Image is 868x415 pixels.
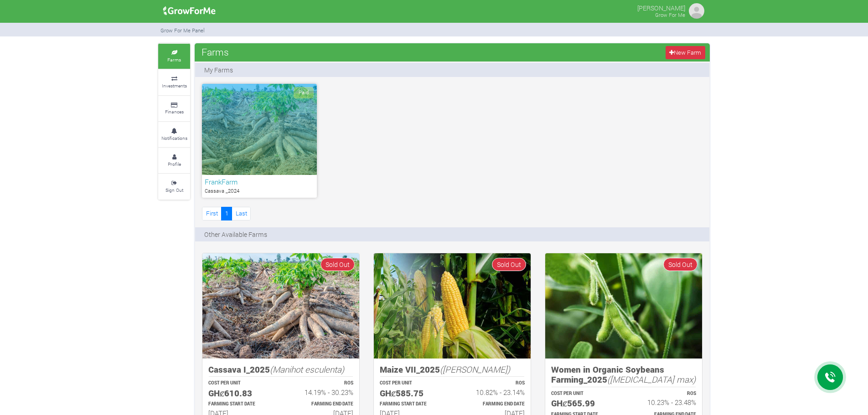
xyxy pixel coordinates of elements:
img: growforme image [202,253,359,359]
img: growforme image [687,2,706,20]
small: Farms [167,56,181,63]
a: 1 [221,207,232,220]
i: ([PERSON_NAME]) [440,364,510,375]
a: Profile [158,148,190,173]
small: Grow For Me Panel [160,27,205,34]
a: Farms [158,44,190,69]
h6: 10.82% - 23.14% [460,388,525,396]
h5: GHȼ565.99 [551,398,615,409]
p: Estimated Farming End Date [460,401,525,408]
h5: Cassava I_2025 [208,364,353,375]
p: [PERSON_NAME] [637,2,685,13]
h5: Women in Organic Soybeans Farming_2025 [551,364,696,385]
small: Grow For Me [655,11,685,18]
p: Cassava _2024 [205,187,314,195]
p: My Farms [204,65,233,75]
h6: FrankFarm [205,178,314,186]
img: growforme image [160,2,219,20]
span: Paid [294,87,314,98]
h6: 10.23% - 23.48% [632,398,696,406]
p: Other Available Farms [204,230,267,239]
a: Finances [158,96,190,121]
h5: Maize VII_2025 [380,364,525,375]
h6: 14.19% - 30.23% [289,388,353,396]
small: Sign Out [165,187,183,193]
i: ([MEDICAL_DATA] max) [607,374,696,385]
span: Sold Out [320,258,355,271]
a: Last [232,207,251,220]
a: Notifications [158,122,190,147]
nav: Page Navigation [202,207,251,220]
i: (Manihot esculenta) [270,364,344,375]
p: Estimated Farming Start Date [208,401,273,408]
p: COST PER UNIT [380,380,444,387]
small: Finances [165,108,184,115]
span: Farms [199,43,231,61]
p: Estimated Farming End Date [289,401,353,408]
img: growforme image [545,253,702,359]
p: Estimated Farming Start Date [380,401,444,408]
span: Sold Out [492,258,526,271]
a: Paid FrankFarm Cassava _2024 [202,84,317,198]
a: New Farm [666,46,705,59]
p: COST PER UNIT [208,380,273,387]
small: Notifications [161,135,187,141]
small: Profile [168,161,181,167]
a: Investments [158,70,190,95]
a: Sign Out [158,174,190,199]
p: ROS [460,380,525,387]
a: First [202,207,222,220]
h5: GHȼ610.83 [208,388,273,399]
img: growforme image [374,253,531,359]
span: Sold Out [663,258,697,271]
h5: GHȼ585.75 [380,388,444,399]
p: ROS [632,390,696,397]
p: COST PER UNIT [551,390,615,397]
small: Investments [162,82,187,89]
p: ROS [289,380,353,387]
